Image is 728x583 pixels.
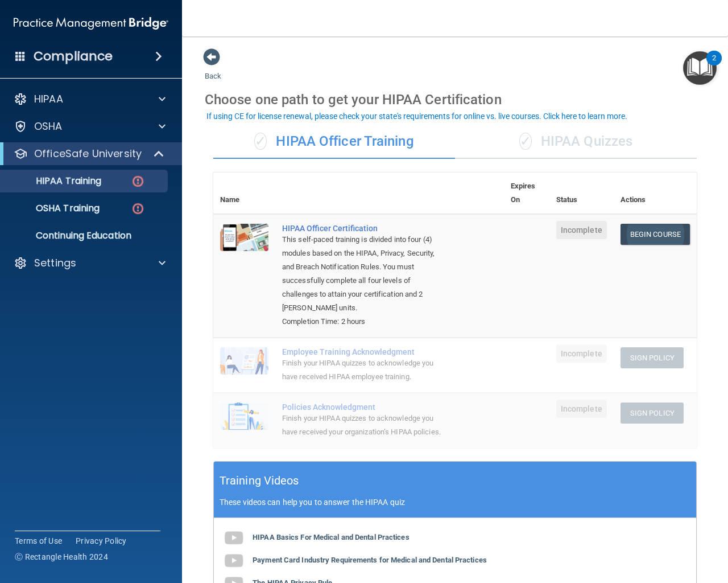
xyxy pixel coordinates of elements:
[531,502,714,548] iframe: Drift Widget Chat Controller
[205,83,705,116] div: Choose one path to get your HIPAA Certification
[220,471,299,491] h5: Training Videos
[282,233,447,315] div: This self-paced training is divided into four (4) modules based on the HIPAA, Privacy, Security, ...
[7,175,101,187] p: HIPAA Training
[621,347,684,368] button: Sign Policy
[14,120,166,133] a: OSHA
[34,147,142,161] p: OfficeSafe University
[614,173,697,214] th: Actions
[14,92,166,106] a: HIPAA
[282,315,447,329] div: Completion Time: 2 hours
[34,92,63,106] p: HIPAA
[131,202,145,216] img: danger-circle.6113f641.png
[504,173,549,214] th: Expires On
[683,51,717,85] button: Open Resource Center, 2 new notifications
[213,125,455,159] div: HIPAA Officer Training
[253,556,487,564] b: Payment Card Industry Requirements for Medical and Dental Practices
[220,498,690,507] p: These videos can help you to answer the HIPAA quiz
[621,224,690,245] a: Begin Course
[15,535,62,547] a: Terms of Use
[254,133,267,150] span: ✓
[206,112,627,120] div: If using CE for license renewal, please check your state's requirements for online vs. live cours...
[282,224,447,233] a: HIPAA Officer Certification
[222,527,245,549] img: gray_youtube_icon.38fcd6cc.png
[14,147,165,161] a: OfficeSafe University
[282,412,447,439] div: Finish your HIPAA quizzes to acknowledge you have received your organization’s HIPAA policies.
[556,344,607,363] span: Incomplete
[712,58,716,73] div: 2
[282,356,447,384] div: Finish your HIPAA quizzes to acknowledge you have received HIPAA employee training.
[282,347,447,356] div: Employee Training Acknowledgment
[519,133,532,150] span: ✓
[34,48,113,64] h4: Compliance
[14,12,168,35] img: PMB logo
[7,203,100,214] p: OSHA Training
[455,125,697,159] div: HIPAA Quizzes
[205,58,221,80] a: Back
[549,173,614,214] th: Status
[205,110,629,122] button: If using CE for license renewal, please check your state's requirements for online vs. live cours...
[131,174,145,188] img: danger-circle.6113f641.png
[253,533,409,541] b: HIPAA Basics For Medical and Dental Practices
[621,403,684,424] button: Sign Policy
[34,256,76,270] p: Settings
[15,551,108,563] span: Ⓒ Rectangle Health 2024
[282,403,447,412] div: Policies Acknowledgment
[556,400,607,418] span: Incomplete
[34,120,63,133] p: OSHA
[7,230,163,241] p: Continuing Education
[222,549,245,572] img: gray_youtube_icon.38fcd6cc.png
[14,256,166,270] a: Settings
[213,173,275,214] th: Name
[556,221,607,239] span: Incomplete
[76,535,127,547] a: Privacy Policy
